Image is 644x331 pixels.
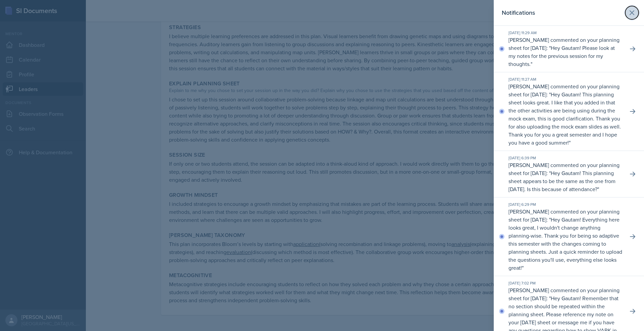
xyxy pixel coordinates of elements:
h2: Notifications [502,8,535,17]
div: [DATE] 6:39 PM [508,155,623,161]
p: Hey Gautam! This planning sheet appears to be the same as the one from [DATE]. Is this because of... [508,169,615,193]
p: Hey Gautam! Everything here looks great, I wouldn't change anything planning-wise. Thank you for ... [508,216,622,271]
p: Hey Gautam! This planning sheet looks great. I like that you added in that the other activities a... [508,91,621,146]
div: [DATE] 7:02 PM [508,280,623,286]
p: [PERSON_NAME] commented on your planning sheet for [DATE]: " " [508,36,623,68]
div: [DATE] 11:29 AM [508,30,623,36]
div: [DATE] 6:29 PM [508,201,623,208]
p: [PERSON_NAME] commented on your planning sheet for [DATE]: " " [508,82,623,147]
p: Hey Gautam! Please look at my notes for the previous session for my thoughts. [508,44,615,68]
div: [DATE] 11:27 AM [508,76,623,82]
p: [PERSON_NAME] commented on your planning sheet for [DATE]: " " [508,161,623,193]
p: [PERSON_NAME] commented on your planning sheet for [DATE]: " " [508,208,623,272]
